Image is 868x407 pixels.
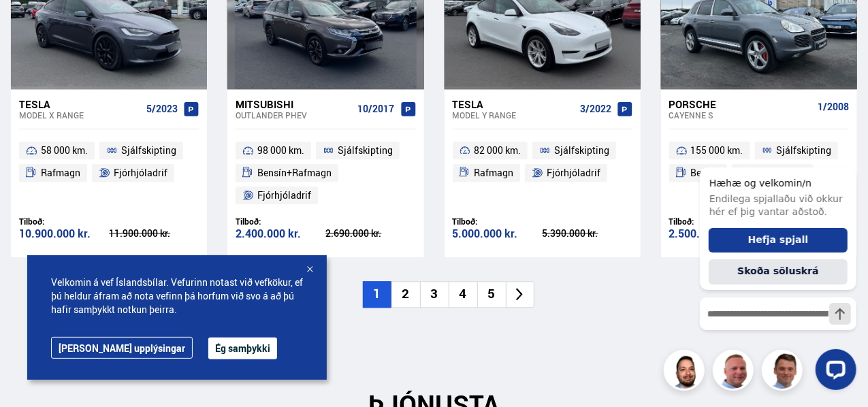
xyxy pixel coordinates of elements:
[41,165,80,181] span: Rafmagn
[363,281,391,308] li: 1
[666,352,707,393] img: nhp88E3Fdnt1Opn2.png
[669,98,812,110] div: Porsche
[146,103,178,114] span: 5/2023
[236,110,352,120] div: Outlander PHEV
[19,216,109,227] div: Tilboð:
[453,228,543,240] div: 5.000.000 kr.
[51,276,303,316] span: Velkomin á vef Íslandsbílar. Vefurinn notast við vefkökur, ef þú heldur áfram að nota vefinn þá h...
[661,89,857,257] a: Porsche Cayenne S 1/2008 155 000 km. Sjálfskipting Bensín Fjórhjóladrif Tilboð: 2.500.000 kr. 3.4...
[41,142,88,159] span: 58 000 km.
[818,101,849,112] span: 1/2008
[236,216,325,227] div: Tilboð:
[358,103,395,114] span: 10/2017
[420,281,449,308] li: 3
[114,165,167,181] span: Fjórhjóladrif
[11,89,207,257] a: Tesla Model X RANGE 5/2023 58 000 km. Sjálfskipting Rafmagn Fjórhjóladrif Tilboð: 10.900.000 kr. ...
[257,165,332,181] span: Bensín+Rafmagn
[453,216,543,227] div: Tilboð:
[325,229,415,238] div: 2.690.000 kr.
[19,98,141,110] div: Tesla
[669,228,759,240] div: 2.500.000 kr.
[51,337,193,359] a: [PERSON_NAME] upplýsingar
[691,142,743,159] span: 155 000 km.
[474,142,521,159] span: 82 000 km.
[109,229,199,238] div: 11.900.000 kr.
[236,228,325,240] div: 2.400.000 kr.
[449,281,477,308] li: 4
[391,281,420,308] li: 2
[554,142,609,159] span: Sjálfskipting
[121,142,176,159] span: Sjálfskipting
[445,89,641,257] a: Tesla Model Y RANGE 3/2022 82 000 km. Sjálfskipting Rafmagn Fjórhjóladrif Tilboð: 5.000.000 kr. 5...
[689,143,862,401] iframe: LiveChat chat widget
[477,281,506,308] li: 5
[208,338,277,359] button: Ég samþykki
[669,216,759,227] div: Tilboð:
[236,98,352,110] div: Mitsubishi
[453,110,575,120] div: Model Y RANGE
[580,103,611,114] span: 3/2022
[338,142,393,159] span: Sjálfskipting
[227,89,423,257] a: Mitsubishi Outlander PHEV 10/2017 98 000 km. Sjálfskipting Bensín+Rafmagn Fjórhjóladrif Tilboð: 2...
[543,229,632,238] div: 5.390.000 kr.
[19,110,141,120] div: Model X RANGE
[547,165,600,181] span: Fjórhjóladrif
[474,165,513,181] span: Rafmagn
[669,110,812,120] div: Cayenne S
[257,142,304,159] span: 98 000 km.
[453,98,575,110] div: Tesla
[257,187,311,203] span: Fjórhjóladrif
[776,142,831,159] span: Sjálfskipting
[19,228,109,240] div: 10.900.000 kr.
